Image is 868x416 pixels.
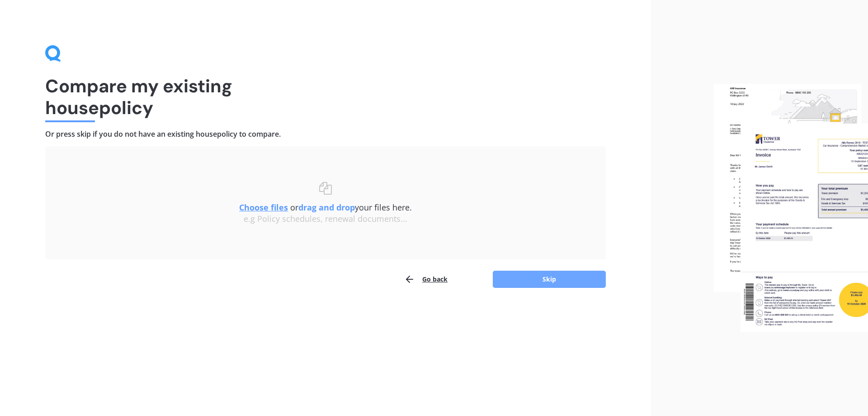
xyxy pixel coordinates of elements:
h4: Or press skip if you do not have an existing house policy to compare. [45,129,606,139]
button: Go back [404,270,448,288]
h1: Compare my existing house policy [45,75,606,119]
div: e.g Policy schedules, renewal documents... [63,214,588,224]
b: drag and drop [298,202,355,213]
u: Choose files [239,202,288,213]
button: Skip [493,271,606,288]
span: or your files here. [239,202,412,213]
img: files.webp [714,84,868,333]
